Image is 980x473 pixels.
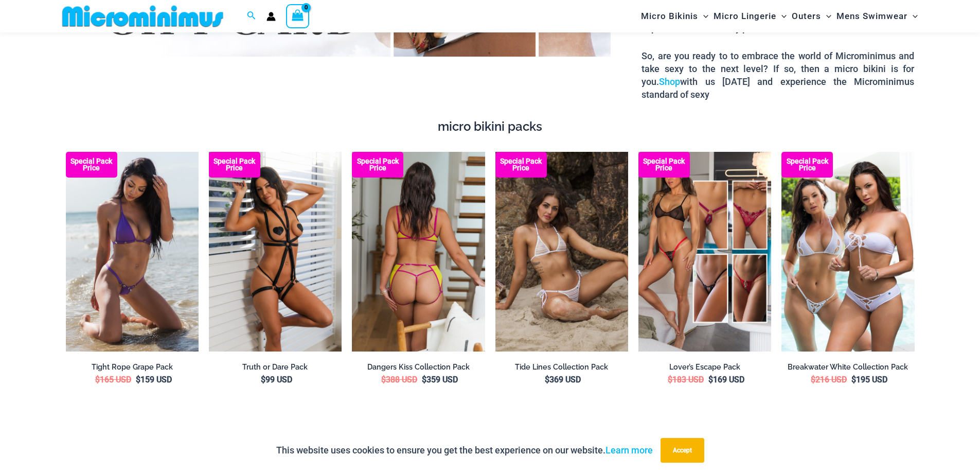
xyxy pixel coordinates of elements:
[781,158,833,171] b: Special Pack Price
[66,119,915,134] h4: micro bikini packs
[792,3,821,29] span: Outers
[605,445,653,456] a: Learn more
[261,375,265,384] span: $
[668,375,672,384] span: $
[381,375,417,384] bdi: 388 USD
[698,3,708,29] span: Menu Toggle
[836,3,907,29] span: Mens Swimwear
[811,375,815,384] span: $
[714,3,776,29] span: Micro Lingerie
[907,3,918,29] span: Menu Toggle
[781,152,914,352] a: Collection Pack (5) Breakwater White 341 Top 4956 Shorts 08Breakwater White 341 Top 4956 Shorts 08
[659,76,680,87] a: Shop
[851,375,856,384] span: $
[851,375,887,384] bdi: 195 USD
[641,3,698,29] span: Micro Bikinis
[247,10,256,23] a: Search icon link
[209,152,342,351] a: Truth or Dare Black 1905 Bodysuit 611 Micro 07 Truth or Dare Black 1905 Bodysuit 611 Micro 06Trut...
[66,362,199,372] a: Tight Rope Grape Pack
[352,152,485,352] img: Dangers Kiss Solar Flair 1060 Bra 611 Micro 1760 Garter 03
[95,375,100,384] span: $
[776,3,787,29] span: Menu Toggle
[66,152,199,351] a: Tight Rope Grape 319 Tri Top 4212 Micro Bottom 02 Tight Rope Grape 319 Tri Top 4212 Micro Bottom ...
[66,158,117,171] b: Special Pack Price
[834,3,920,29] a: Mens SwimwearMenu ToggleMenu Toggle
[381,375,386,384] span: $
[136,375,172,384] bdi: 159 USD
[136,375,140,384] span: $
[352,158,403,171] b: Special Pack Price
[495,152,628,351] a: Tide Lines White 308 Tri Top 470 Thong 07 Tide Lines Black 308 Tri Top 480 Micro 01Tide Lines Bla...
[545,375,581,384] bdi: 369 USD
[638,158,690,171] b: Special Pack Price
[352,152,485,352] a: Dangers kiss Collection Pack Dangers Kiss Solar Flair 1060 Bra 611 Micro 1760 Garter 03Dangers Ki...
[781,152,914,352] img: Collection Pack (5)
[286,4,310,28] a: View Shopping Cart, empty
[789,3,834,29] a: OutersMenu ToggleMenu Toggle
[661,438,704,463] button: Accept
[209,152,342,351] img: Truth or Dare Black 1905 Bodysuit 611 Micro 07
[422,375,458,384] bdi: 359 USD
[708,375,744,384] bdi: 169 USD
[352,362,485,372] a: Dangers Kiss Collection Pack
[266,12,276,21] a: Account icon link
[638,152,771,351] img: Lovers Escape Pack
[276,443,653,458] p: This website uses cookies to ensure you get the best experience on our website.
[495,152,628,351] img: Tide Lines White 308 Tri Top 470 Thong 07
[642,49,914,101] p: So, are you ready to to embrace the world of Microminimus and take sexy to the next level? If so,...
[711,3,789,29] a: Micro LingerieMenu ToggleMenu Toggle
[821,3,831,29] span: Menu Toggle
[209,362,342,372] a: Truth or Dare Pack
[638,3,711,29] a: Micro BikinisMenu ToggleMenu Toggle
[708,375,713,384] span: $
[495,158,547,171] b: Special Pack Price
[638,362,771,372] a: Lover’s Escape Pack
[545,375,549,384] span: $
[422,375,426,384] span: $
[811,375,847,384] bdi: 216 USD
[95,375,131,384] bdi: 165 USD
[637,2,922,31] nav: Site Navigation
[781,362,914,372] a: Breakwater White Collection Pack
[261,375,292,384] bdi: 99 USD
[58,5,227,28] img: MM SHOP LOGO FLAT
[638,152,771,351] a: Lovers Escape Pack Zoe Deep Red 689 Micro Thong 04Zoe Deep Red 689 Micro Thong 04
[495,362,628,372] a: Tide Lines Collection Pack
[668,375,704,384] bdi: 183 USD
[209,158,260,171] b: Special Pack Price
[66,152,199,351] img: Tight Rope Grape 319 Tri Top 4212 Micro Bottom 02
